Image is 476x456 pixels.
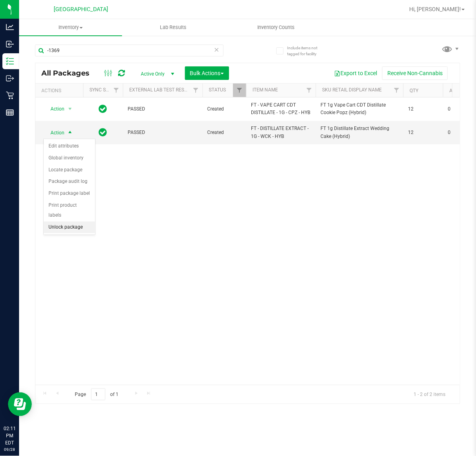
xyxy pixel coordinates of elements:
[122,19,225,36] a: Lab Results
[214,45,220,55] span: Clear
[128,105,198,113] span: PASSED
[321,125,398,140] span: FT 1g Distillate Extract Wedding Cake (Hybrid)
[41,69,97,78] span: All Packages
[321,101,398,116] span: FT 1g Vape Cart CDT Distillate Cookie Popz (Hybrid)
[407,388,452,400] span: 1 - 2 of 2 items
[99,127,107,138] span: In Sync
[408,129,438,136] span: 12
[408,105,438,113] span: 12
[209,87,226,93] a: Status
[129,87,192,93] a: External Lab Test Result
[44,152,95,164] li: Global inventory
[185,66,229,80] button: Bulk Actions
[65,127,75,138] span: select
[65,103,75,114] span: select
[44,221,95,233] li: Unlock package
[251,101,311,116] span: FT - VAPE CART CDT DISTILLATE - 1G - CPZ - HYB
[189,83,202,97] a: Filter
[253,87,278,93] a: Item Name
[44,188,95,200] li: Print package label
[44,140,95,152] li: Edit attributes
[207,105,241,113] span: Created
[251,125,311,140] span: FT - DISTILLATE EXTRACT - 1G - WCK - HYB
[207,129,241,136] span: Created
[410,88,418,93] a: Qty
[6,57,14,65] inline-svg: Inventory
[6,91,14,99] inline-svg: Retail
[149,24,197,31] span: Lab Results
[35,45,223,56] input: Search Package ID, Item Name, SKU, Lot or Part Number...
[390,83,403,97] a: Filter
[247,24,305,31] span: Inventory Counts
[409,6,461,12] span: Hi, [PERSON_NAME]!
[44,176,95,188] li: Package audit log
[19,19,122,36] a: Inventory
[4,425,16,446] p: 02:11 PM EDT
[6,23,14,31] inline-svg: Analytics
[43,103,65,114] span: Action
[303,83,316,97] a: Filter
[54,6,109,13] span: [GEOGRAPHIC_DATA]
[89,87,120,93] a: Sync Status
[449,88,473,93] a: Available
[68,388,125,401] span: Page of 1
[382,66,448,80] button: Receive Non-Cannabis
[225,19,328,36] a: Inventory Counts
[41,88,80,93] div: Actions
[6,40,14,48] inline-svg: Inbound
[110,83,123,97] a: Filter
[99,103,107,114] span: In Sync
[329,66,382,80] button: Export to Excel
[43,127,65,138] span: Action
[322,87,382,93] a: Sku Retail Display Name
[44,164,95,176] li: Locate package
[190,70,224,76] span: Bulk Actions
[8,392,32,416] iframe: Resource center
[6,109,14,116] inline-svg: Reports
[6,74,14,82] inline-svg: Outbound
[233,83,246,97] a: Filter
[19,24,122,31] span: Inventory
[91,388,105,401] input: 1
[128,129,198,136] span: PASSED
[4,446,16,452] p: 09/28
[44,200,95,221] li: Print product labels
[287,45,327,57] span: Include items not tagged for facility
